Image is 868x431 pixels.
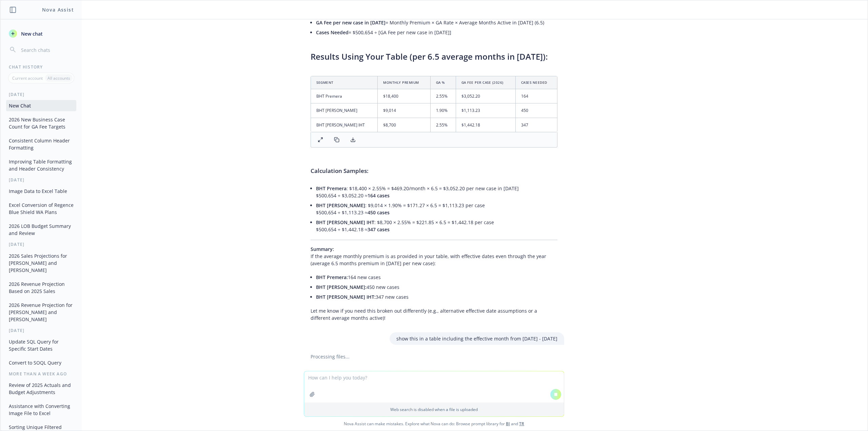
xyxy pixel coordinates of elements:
button: Assistance with Converting Image File to Excel [6,400,76,419]
div: [DATE] [1,328,82,333]
button: 2026 LOB Budget Summary and Review [6,220,76,239]
span: BHT [PERSON_NAME] IHT: [316,294,376,300]
li: 347 new cases [316,292,557,302]
button: 2026 New Business Case Count for GA Fee Targets [6,114,76,132]
td: 450 [515,103,557,118]
li: : $8,700 × 2.55% = $221.85 × 6.5 = $1,442.18 per case $500,654 ÷ $1,442.18 ≈ [316,217,557,234]
span: 347 cases [368,226,390,233]
div: [DATE] [1,241,82,247]
div: Chat History [1,64,82,70]
button: 2026 Sales Projections for [PERSON_NAME] and [PERSON_NAME] [6,250,76,276]
p: Let me know if you need this broken out differently (e.g., alternative effective date assumptions... [311,307,557,321]
button: New chat [6,27,76,40]
a: TR [519,421,524,427]
td: $18,400 [378,89,430,103]
div: [DATE] [1,177,82,183]
button: Consistent Column Header Formatting [6,135,76,153]
div: More than a week ago [1,371,82,377]
button: Convert to SOQL Query [6,357,76,368]
p: Web search is disabled when a file is uploaded [308,407,560,412]
li: : $18,400 × 2.55% = $469.20/month × 6.5 = $3,052.20 per new case in [DATE] $500,654 ÷ $3,052.20 ≈ [316,183,557,200]
button: Excel Conversion of Regence Blue Shield WA Plans [6,199,76,218]
li: 450 new cases [316,282,557,292]
span: BHT Premera: [316,274,348,280]
button: Improving Table Formatting and Header Consistency [6,156,76,174]
td: $8,700 [378,118,430,132]
h1: Nova Assist [42,6,74,13]
button: Review of 2025 Actuals and Budget Adjustments [6,379,76,398]
button: Image Data to Excel Table [6,185,76,197]
p: Current account [12,75,43,81]
div: Processing files... [304,353,564,360]
span: Nova Assist can make mistakes. Explore what Nova can do: Browse prompt library for and [3,417,865,431]
td: 2.55% [430,89,456,103]
span: 450 cases [368,209,390,216]
input: Search chats [20,45,74,55]
td: $1,113.23 [456,103,515,118]
li: = Monthly Premium × GA Rate × Average Months Active in [DATE] (6.5) [316,18,557,27]
li: : $9,014 × 1.90% = $171.27 × 6.5 = $1,113.23 per case $500,654 ÷ $1,113.23 ≈ [316,200,557,217]
th: GA % [430,76,456,89]
td: BHT [PERSON_NAME] IHT [311,118,378,132]
td: BHT Premera [311,89,378,103]
button: 2026 Revenue Projection for [PERSON_NAME] and [PERSON_NAME] [6,299,76,325]
span: Summary: [311,246,334,252]
p: If the average monthly premium is as provided in your table, with effective dates even through th... [311,246,557,267]
h4: Calculation Samples: [311,166,557,175]
h3: Results Using Your Table (per 6.5 average months in [DATE]): [311,51,557,62]
li: = $500,654 ÷ [GA Fee per new case in [DATE]] [316,27,557,37]
span: GA Fee per new case in [DATE] [316,19,386,26]
div: [DATE] [1,92,82,97]
th: GA Fee per Case (2026) [456,76,515,89]
p: show this in a table including the effective month from [DATE] - [DATE] [396,335,557,342]
p: All accounts [47,75,70,81]
button: New Chat [6,100,76,111]
span: BHT [PERSON_NAME] IHT [316,219,374,226]
td: 347 [515,118,557,132]
li: 164 new cases [316,272,557,282]
td: 1.90% [430,103,456,118]
td: $1,442.18 [456,118,515,132]
th: Cases Needed [515,76,557,89]
td: 164 [515,89,557,103]
span: New chat [20,30,43,37]
button: 2026 Revenue Projection Based on 2025 Sales [6,278,76,297]
th: Monthly Premium [378,76,430,89]
span: BHT Premera [316,185,347,192]
td: $3,052.20 [456,89,515,103]
th: Segment [311,76,378,89]
span: 164 cases [368,192,390,199]
a: BI [506,421,510,427]
span: BHT [PERSON_NAME] [316,202,365,209]
span: BHT [PERSON_NAME]: [316,284,367,290]
td: 2.55% [430,118,456,132]
td: BHT [PERSON_NAME] [311,103,378,118]
td: $9,014 [378,103,430,118]
button: Update SQL Query for Specific Start Dates [6,336,76,354]
span: Cases Needed [316,29,349,36]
